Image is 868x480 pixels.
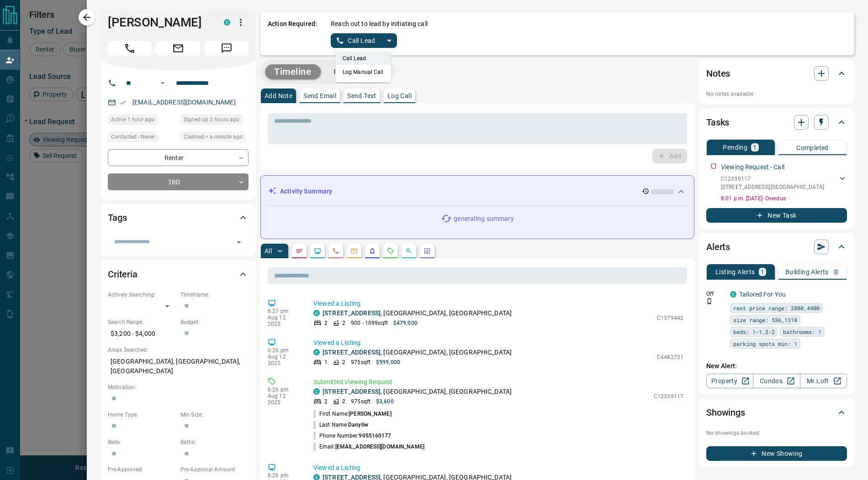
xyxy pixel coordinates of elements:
[184,132,243,141] span: Claimed < a minute ago
[111,132,155,141] span: Contacted - Never
[335,443,424,450] span: [EMAIL_ADDRESS][DOMAIN_NAME]
[721,183,824,191] p: [STREET_ADDRESS] , [GEOGRAPHIC_DATA]
[657,353,683,361] p: C4482751
[265,64,321,79] button: Timeline
[132,99,236,106] a: [EMAIL_ADDRESS][DOMAIN_NAME]
[423,247,431,255] svg: Agent Actions
[796,145,829,151] p: Completed
[313,410,392,418] p: First Name:
[706,402,847,423] div: Showings
[733,339,797,348] span: parking spots min: 1
[324,397,328,406] p: 2
[180,438,249,446] p: Baths:
[268,386,300,393] p: 6:26 pm
[108,267,138,282] h2: Criteria
[108,173,249,190] div: TBD
[280,187,332,196] p: Activity Summary
[108,41,152,56] span: Call
[108,383,249,391] p: Motivation:
[268,314,300,327] p: Aug 12 2025
[323,387,512,397] p: , [GEOGRAPHIC_DATA], [GEOGRAPHIC_DATA]
[753,144,757,151] p: 1
[739,291,786,298] a: Tailored For You
[351,358,370,366] p: 975 sqft
[706,236,847,258] div: Alerts
[224,19,230,26] div: condos.ca
[335,52,391,65] li: Call Lead
[405,247,413,255] svg: Opportunities
[314,247,321,255] svg: Lead Browsing Activity
[723,144,747,151] p: Pending
[657,314,683,322] p: C1379442
[108,149,249,166] div: Renter
[313,388,320,395] div: condos.ca
[268,347,300,354] p: 6:26 pm
[233,236,245,249] button: Open
[342,397,345,406] p: 2
[323,388,381,395] a: [STREET_ADDRESS]
[706,240,730,254] h2: Alerts
[347,93,376,99] p: Send Text
[324,64,391,79] button: Campaigns
[834,269,838,275] p: 0
[706,63,847,84] div: Notes
[706,374,753,388] a: Property
[180,318,249,326] p: Budget:
[108,263,249,285] div: Criteria
[706,361,847,371] p: New Alert:
[733,303,820,313] span: rent price range: 2880,4400
[706,290,725,298] p: Off
[313,349,320,355] div: condos.ca
[156,41,200,56] span: Email
[706,111,847,133] div: Tasks
[108,291,176,299] p: Actively Searching:
[180,115,249,127] div: Tue Aug 12 2025
[376,397,394,406] p: $3,600
[706,66,730,81] h2: Notes
[108,15,210,30] h1: [PERSON_NAME]
[296,247,303,255] svg: Notes
[205,41,249,56] span: Message
[108,346,249,354] p: Areas Searched:
[332,247,339,255] svg: Calls
[111,115,154,124] span: Active 1 hour ago
[800,374,847,388] a: Mr.Loft
[323,349,381,356] a: [STREET_ADDRESS]
[349,411,391,417] span: [PERSON_NAME]
[706,446,847,461] button: New Showing
[313,310,320,316] div: condos.ca
[721,194,847,203] p: 8:01 p.m. [DATE] - Overdue
[733,315,797,324] span: size range: 536,1318
[706,429,847,437] p: No showings booked
[265,93,292,99] p: Add Note
[184,115,239,124] span: Signed up 2 hours ago
[313,432,392,440] p: Phone Number:
[387,93,412,99] p: Log Call
[268,472,300,479] p: 6:26 pm
[454,214,513,224] p: generating summary
[706,298,713,304] svg: Push Notification Only
[324,319,328,327] p: 2
[323,348,512,357] p: , [GEOGRAPHIC_DATA], [GEOGRAPHIC_DATA]
[761,269,764,275] p: 1
[313,377,683,387] p: Submitted Viewing Request
[706,115,729,130] h2: Tasks
[108,318,176,326] p: Search Range:
[342,358,345,366] p: 2
[108,210,127,225] h2: Tags
[721,173,847,193] div: C12339117[STREET_ADDRESS],[GEOGRAPHIC_DATA]
[376,358,400,366] p: $999,000
[753,374,800,388] a: Condos
[706,405,745,420] h2: Showings
[785,269,829,275] p: Building Alerts
[783,327,821,336] span: bathrooms: 1
[313,443,424,451] p: Email:
[180,132,249,145] div: Tue Aug 12 2025
[350,247,358,255] svg: Emails
[351,397,370,406] p: 975 sqft
[730,291,736,297] div: condos.ca
[108,438,176,446] p: Beds:
[342,319,345,327] p: 2
[331,33,381,48] button: Call Lead
[721,162,784,172] p: Viewing Request - Call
